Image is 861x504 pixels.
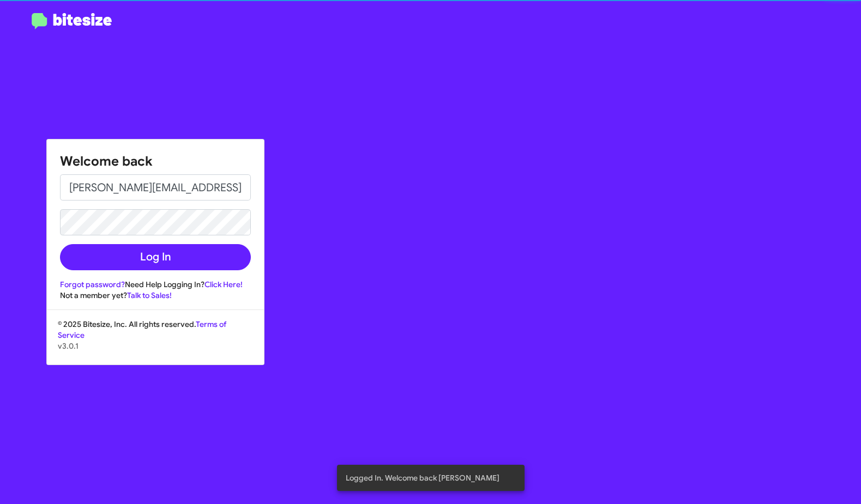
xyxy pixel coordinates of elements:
div: Need Help Logging In? [60,279,251,290]
div: Not a member yet? [60,290,251,301]
div: © 2025 Bitesize, Inc. All rights reserved. [47,319,264,365]
button: Log In [60,244,251,270]
a: Forgot password? [60,280,125,289]
input: Email address [60,174,251,201]
span: Logged In. Welcome back [PERSON_NAME] [346,472,499,483]
a: Talk to Sales! [127,290,172,300]
h1: Welcome back [60,153,251,170]
a: Click Here! [204,280,243,289]
p: v3.0.1 [58,341,253,351]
